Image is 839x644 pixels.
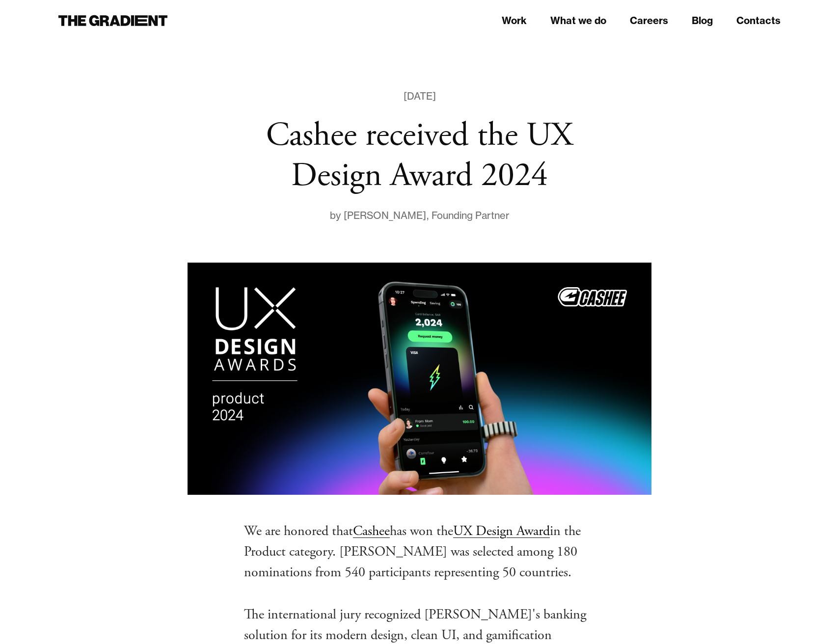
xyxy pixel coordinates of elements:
[426,208,432,223] div: ,
[432,208,510,223] div: Founding Partner
[344,208,426,223] div: [PERSON_NAME]
[502,13,527,28] a: Work
[453,522,550,540] a: UX Design Award
[244,116,595,196] h1: Cashee received the UX Design Award 2024
[244,521,595,583] p: We are honored that has won the in the Product category. [PERSON_NAME] was selected among 180 nom...
[353,522,390,540] a: Cashee
[692,13,713,28] a: Blog
[329,208,344,223] div: by
[630,13,668,28] a: Careers
[736,13,781,28] a: Contacts
[404,88,436,104] div: [DATE]
[188,263,651,495] img: Cashee banking app
[550,13,606,28] a: What we do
